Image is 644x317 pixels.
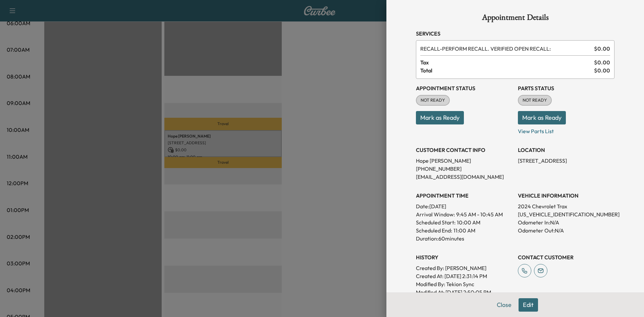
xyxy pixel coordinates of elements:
span: NOT READY [519,97,551,104]
p: Created By : [PERSON_NAME] [416,264,513,272]
p: 11:00 AM [453,226,475,234]
span: Tax [420,58,594,66]
p: [US_VEHICLE_IDENTIFICATION_NUMBER] [518,210,614,218]
p: 10:00 AM [457,218,480,226]
h3: VEHICLE INFORMATION [518,192,614,200]
button: Mark as Ready [416,111,464,124]
button: Close [492,298,516,312]
span: Total [420,66,594,74]
span: $ 0.00 [594,66,610,74]
p: Created At : [DATE] 2:31:14 PM [416,272,513,280]
button: Mark as Ready [518,111,566,124]
h3: CONTACT CUSTOMER [518,253,614,261]
p: [EMAIL_ADDRESS][DOMAIN_NAME] [416,173,513,181]
p: Modified By : Tekion Sync [416,280,513,288]
p: Duration: 60 minutes [416,234,513,243]
p: Odometer Out: N/A [518,226,614,234]
h3: History [416,253,513,261]
p: Date: [DATE] [416,202,513,210]
p: Modified At : [DATE] 2:50:05 PM [416,288,513,296]
h3: LOCATION [518,146,614,154]
p: Arrival Window: [416,210,513,218]
span: 9:45 AM - 10:45 AM [456,210,503,218]
span: $ 0.00 [594,45,610,53]
p: Hope [PERSON_NAME] [416,157,513,165]
p: View Parts List [518,124,614,135]
span: NOT READY [417,97,449,104]
h3: Appointment Status [416,84,513,92]
p: Odometer In: N/A [518,218,614,226]
h3: APPOINTMENT TIME [416,192,513,200]
p: Scheduled End: [416,226,452,234]
button: Edit [519,298,538,312]
h3: Services [416,30,614,38]
p: [PHONE_NUMBER] [416,165,513,173]
h1: Appointment Details [416,13,614,24]
h3: CUSTOMER CONTACT INFO [416,146,513,154]
span: $ 0.00 [594,58,610,66]
p: 2024 Chevrolet Trax [518,202,614,210]
p: [STREET_ADDRESS] [518,157,614,165]
span: PERFORM RECALL. VERIFIED OPEN RECALL: [420,45,591,53]
h3: Parts Status [518,84,614,92]
p: Scheduled Start: [416,218,455,226]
